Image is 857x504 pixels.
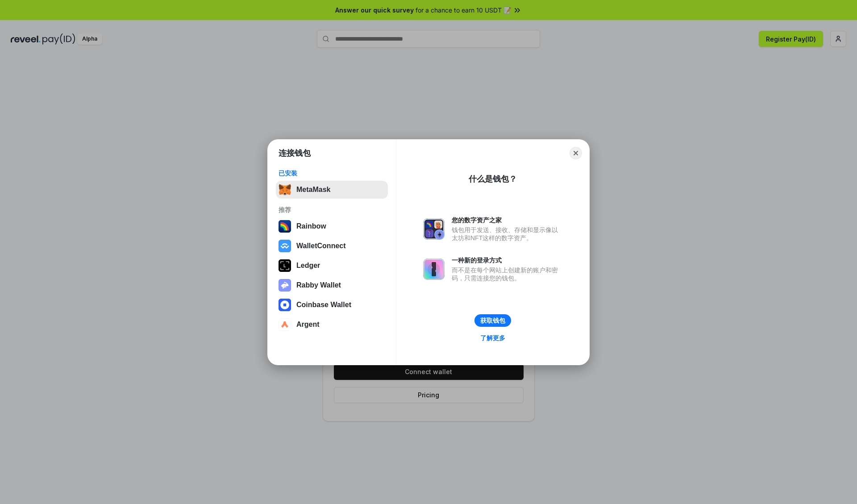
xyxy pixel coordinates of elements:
[276,181,388,199] button: MetaMask
[296,186,330,194] div: MetaMask
[452,256,562,264] div: 一种新的登录方式
[296,321,320,329] div: Argent
[276,296,388,314] button: Coinbase Wallet
[279,183,291,196] img: svg+xml,%3Csvg%20fill%3D%22none%22%20height%3D%2233%22%20viewBox%3D%220%200%2035%2033%22%20width%...
[279,148,311,158] h1: 连接钱包
[279,299,291,311] img: svg+xml,%3Csvg%20width%3D%2228%22%20height%3D%2228%22%20viewBox%3D%220%200%2028%2028%22%20fill%3D...
[469,174,517,184] div: 什么是钱包？
[452,216,562,224] div: 您的数字资产之家
[279,279,291,292] img: svg+xml,%3Csvg%20xmlns%3D%22http%3A%2F%2Fwww.w3.org%2F2000%2Fsvg%22%20fill%3D%22none%22%20viewBox...
[296,281,341,289] div: Rabby Wallet
[279,220,291,233] img: svg+xml,%3Csvg%20width%3D%22120%22%20height%3D%22120%22%20viewBox%3D%220%200%20120%20120%22%20fil...
[276,276,388,294] button: Rabby Wallet
[296,301,351,309] div: Coinbase Wallet
[480,317,505,325] div: 获取钱包
[276,257,388,275] button: Ledger
[296,242,346,250] div: WalletConnect
[276,237,388,255] button: WalletConnect
[276,217,388,235] button: Rainbow
[279,259,291,272] img: svg+xml,%3Csvg%20xmlns%3D%22http%3A%2F%2Fwww.w3.org%2F2000%2Fsvg%22%20width%3D%2228%22%20height%3...
[423,218,445,240] img: svg+xml,%3Csvg%20xmlns%3D%22http%3A%2F%2Fwww.w3.org%2F2000%2Fsvg%22%20fill%3D%22none%22%20viewBox...
[296,222,326,230] div: Rainbow
[480,334,505,342] div: 了解更多
[475,332,511,344] a: 了解更多
[452,266,562,282] div: 而不是在每个网站上创建新的账户和密码，只需连接您的钱包。
[279,206,385,214] div: 推荐
[570,147,582,159] button: Close
[279,169,385,177] div: 已安装
[474,314,511,327] button: 获取钱包
[279,318,291,331] img: svg+xml,%3Csvg%20width%3D%2228%22%20height%3D%2228%22%20viewBox%3D%220%200%2028%2028%22%20fill%3D...
[279,240,291,252] img: svg+xml,%3Csvg%20width%3D%2228%22%20height%3D%2228%22%20viewBox%3D%220%200%2028%2028%22%20fill%3D...
[296,262,320,270] div: Ledger
[423,258,445,280] img: svg+xml,%3Csvg%20xmlns%3D%22http%3A%2F%2Fwww.w3.org%2F2000%2Fsvg%22%20fill%3D%22none%22%20viewBox...
[452,226,562,242] div: 钱包用于发送、接收、存储和显示像以太坊和NFT这样的数字资产。
[276,316,388,333] button: Argent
